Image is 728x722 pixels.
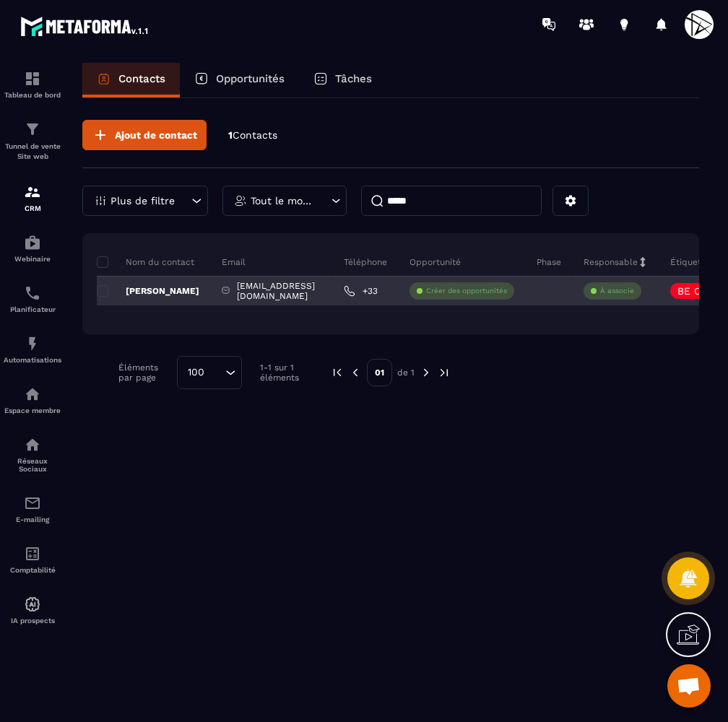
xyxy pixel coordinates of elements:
p: Éléments par page [118,362,170,383]
a: emailemailE-mailing [4,484,61,534]
img: prev [349,366,362,379]
p: de 1 [397,367,415,378]
p: Tableau de bord [4,91,61,99]
p: Téléphone [344,256,387,268]
p: 1-1 sur 1 éléments [260,362,309,383]
img: scheduler [24,284,41,302]
img: automations [24,234,41,251]
a: automationsautomationsWebinaire [4,223,61,274]
p: 1 [228,129,277,142]
img: automations [24,335,41,352]
p: Phase [537,256,561,268]
p: CRM [4,204,61,212]
span: 100 [183,365,209,380]
p: 01 [367,359,392,386]
a: Opportunités [180,63,299,97]
span: Ajout de contact [115,128,197,142]
p: Espace membre [4,406,61,414]
img: social-network [24,436,41,453]
p: Contacts [118,72,165,85]
p: Tout le monde [251,196,315,206]
a: schedulerschedulerPlanificateur [4,274,61,324]
img: formation [24,121,41,138]
p: Opportunités [216,72,285,85]
img: automations [24,596,41,613]
div: Ouvrir le chat [667,664,711,708]
a: social-networksocial-networkRéseaux Sociaux [4,425,61,484]
img: prev [331,366,344,379]
p: Opportunité [409,256,461,268]
img: next [438,366,451,379]
p: Étiquettes [670,256,714,268]
img: logo [20,13,150,39]
img: formation [24,70,41,87]
a: formationformationCRM [4,173,61,223]
a: accountantaccountantComptabilité [4,534,61,585]
p: Webinaire [4,255,61,263]
p: Planificateur [4,305,61,313]
a: automationsautomationsAutomatisations [4,324,61,375]
img: next [420,366,433,379]
a: Contacts [82,63,180,97]
img: accountant [24,545,41,562]
img: formation [24,183,41,201]
p: Responsable [584,256,638,268]
span: Contacts [233,129,277,141]
p: E-mailing [4,516,61,523]
p: IA prospects [4,617,61,625]
p: Créer des opportunités [426,286,507,296]
a: automationsautomationsEspace membre [4,375,61,425]
p: Réseaux Sociaux [4,457,61,473]
p: À associe [600,286,634,296]
p: Automatisations [4,356,61,364]
a: formationformationTunnel de vente Site web [4,110,61,173]
p: Email [222,256,246,268]
a: Tâches [299,63,386,97]
img: email [24,495,41,512]
p: Tunnel de vente Site web [4,142,61,162]
a: formationformationTableau de bord [4,59,61,110]
div: Search for option [177,356,242,389]
p: Plus de filtre [110,196,175,206]
p: Comptabilité [4,566,61,574]
p: Nom du contact [97,256,194,268]
a: +33 [344,285,378,297]
img: automations [24,386,41,403]
p: Tâches [335,72,372,85]
button: Ajout de contact [82,120,207,150]
input: Search for option [209,365,222,380]
p: [PERSON_NAME] [97,285,199,297]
